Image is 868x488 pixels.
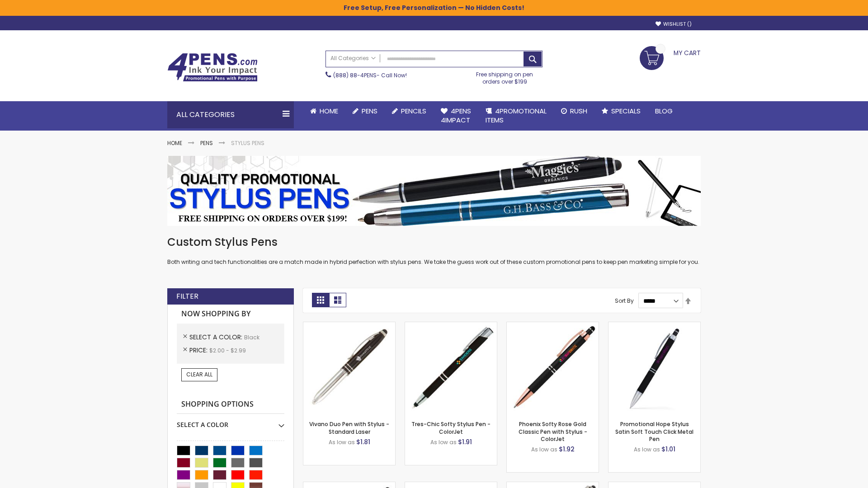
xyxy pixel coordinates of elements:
span: 4Pens 4impact [441,106,471,125]
a: Vivano Duo Pen with Stylus - Standard Laser [309,420,389,435]
div: Select A Color [177,414,284,429]
span: As low as [430,438,457,446]
a: Rush [554,101,594,121]
div: Free shipping on pen orders over $199 [467,67,543,85]
strong: Filter [176,291,198,301]
a: Phoenix Softy Rose Gold Classic Pen with Stylus - ColorJet [519,420,587,442]
a: Specials [594,101,648,121]
a: Clear All [181,368,217,381]
span: Price [189,346,209,355]
span: As low as [329,438,355,446]
span: $2.00 - $2.99 [209,347,246,354]
span: Blog [655,106,673,116]
span: All Categories [330,55,376,62]
img: Promotional Hope Stylus Satin Soft Touch Click Metal Pen-Black [609,322,700,414]
a: Vivano Duo Pen with Stylus - Standard Laser-Black [303,322,395,329]
a: Pens [200,139,213,147]
span: As low as [531,446,557,453]
a: Home [303,101,345,121]
a: Phoenix Softy Rose Gold Classic Pen with Stylus - ColorJet-Black [507,322,599,329]
strong: Shopping Options [177,395,284,414]
span: Clear All [186,371,212,378]
strong: Now Shopping by [177,305,284,324]
span: Specials [611,106,641,116]
span: Rush [570,106,587,116]
a: Home [167,139,182,147]
a: Tres-Chic Softy Stylus Pen - ColorJet [411,420,491,435]
div: All Categories [167,101,294,128]
strong: Grid [312,293,329,307]
img: Phoenix Softy Rose Gold Classic Pen with Stylus - ColorJet-Black [507,322,599,414]
a: (888) 88-4PENS [333,71,377,79]
span: Pencils [401,106,426,116]
a: Promotional Hope Stylus Satin Soft Touch Click Metal Pen-Black [609,322,700,329]
a: All Categories [326,51,380,66]
span: $1.01 [661,445,675,454]
a: Pens [345,101,385,121]
a: Tres-Chic Softy Stylus Pen - ColorJet-Black [405,322,497,329]
a: Blog [648,101,680,121]
img: 4Pens Custom Pens and Promotional Products [167,53,258,82]
span: $1.81 [356,437,370,446]
img: Tres-Chic Softy Stylus Pen - ColorJet-Black [405,322,497,414]
img: Stylus Pens [167,156,701,226]
strong: Stylus Pens [231,139,264,147]
span: $1.92 [559,445,575,454]
img: Vivano Duo Pen with Stylus - Standard Laser-Black [303,322,395,414]
span: Black [244,333,259,341]
span: - Call Now! [333,71,407,79]
a: Pencils [385,101,434,121]
span: Pens [362,106,377,116]
label: Sort By [615,297,634,305]
span: Home [320,106,338,116]
span: Select A Color [189,333,244,342]
a: 4PROMOTIONALITEMS [478,101,554,131]
div: Both writing and tech functionalities are a match made in hybrid perfection with stylus pens. We ... [167,235,701,266]
a: 4Pens4impact [434,101,478,131]
span: $1.91 [458,437,472,446]
span: As low as [634,446,660,453]
a: Wishlist [656,21,692,28]
h1: Custom Stylus Pens [167,235,701,249]
span: 4PROMOTIONAL ITEMS [486,106,547,125]
a: Promotional Hope Stylus Satin Soft Touch Click Metal Pen [615,420,693,442]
